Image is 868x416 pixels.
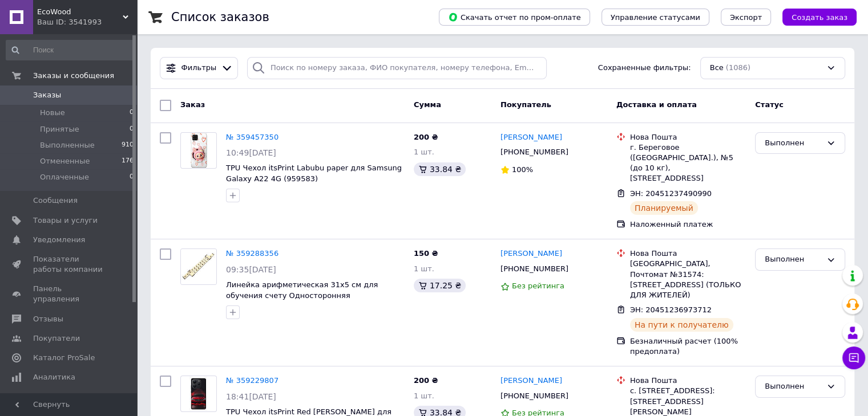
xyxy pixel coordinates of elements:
a: Фото товару [180,376,217,412]
img: Фото товару [181,249,216,284]
a: № 359457350 [226,133,278,141]
span: EcoWood [37,7,123,17]
span: Выполненные [40,140,95,150]
span: Все [710,63,724,74]
div: г. Береговое ([GEOGRAPHIC_DATA].), №5 (до 10 кг), [STREET_ADDRESS] [630,142,746,184]
div: Нова Пошта [630,132,746,142]
span: Создать заказ [792,13,847,22]
div: Выполнен [765,381,822,393]
button: Чат с покупателем [842,346,865,369]
div: Выполнен [765,254,822,266]
div: На пути к получателю [630,318,733,332]
div: Нова Пошта [630,248,746,259]
span: Отмененные [40,156,90,166]
span: Панель управления [33,284,106,304]
span: Уведомления [33,235,85,245]
span: Новые [40,108,65,118]
span: 100% [512,165,533,174]
input: Поиск по номеру заказа, ФИО покупателя, номеру телефона, Email, номеру накладной [247,57,547,79]
div: [PHONE_NUMBER] [498,389,571,403]
span: Покупатель [500,100,551,109]
img: Фото товару [190,133,208,168]
span: Экспорт [730,13,762,22]
span: 10:49[DATE] [226,148,276,157]
img: Фото товару [189,376,208,411]
a: № 359288356 [226,249,278,258]
div: [PHONE_NUMBER] [498,145,571,160]
div: [PHONE_NUMBER] [498,262,571,276]
button: Создать заказ [782,9,857,26]
span: Показатели работы компании [33,254,106,275]
span: ЭН: 20451236973712 [630,305,712,314]
a: Линейка арифметическая 31х5 см для обучения счету Односторонняя [226,280,378,300]
a: Фото товару [180,248,217,285]
span: 150 ₴ [414,249,438,258]
span: ЭН: 20451237490990 [630,189,712,198]
span: 0 [130,108,134,118]
span: Заказы и сообщения [33,71,114,81]
span: 09:35[DATE] [226,265,276,274]
a: [PERSON_NAME] [500,132,562,143]
span: 18:41[DATE] [226,392,276,401]
div: [GEOGRAPHIC_DATA], Почтомат №31574: [STREET_ADDRESS] (ТОЛЬКО ДЛЯ ЖИТЕЛЕЙ) [630,259,746,300]
span: Покупатели [33,333,80,344]
span: 176 [122,156,134,166]
span: Товары и услуги [33,215,98,226]
a: Фото товару [180,132,217,169]
a: [PERSON_NAME] [500,376,562,386]
h1: Список заказов [171,10,269,24]
div: Нова Пошта [630,376,746,386]
span: Заказ [180,100,205,109]
span: Скачать отчет по пром-оплате [448,12,581,22]
span: Управление статусами [611,13,700,22]
div: Безналичный расчет (100% предоплата) [630,336,746,357]
div: 33.84 ₴ [414,162,466,176]
span: 200 ₴ [414,376,438,385]
span: (1086) [726,63,750,72]
span: 1 шт. [414,148,434,156]
span: Заказы [33,90,61,100]
span: 1 шт. [414,391,434,400]
span: Каталог ProSale [33,353,95,363]
span: Инструменты вебмастера и SEO [33,391,106,412]
div: Наложенный платеж [630,219,746,230]
span: Принятые [40,124,79,134]
span: Сумма [414,100,441,109]
a: Создать заказ [771,13,857,21]
button: Управление статусами [601,9,709,26]
div: 17.25 ₴ [414,279,466,292]
span: Отзывы [33,314,63,324]
span: Доставка и оплата [616,100,697,109]
div: Выполнен [765,137,822,149]
span: Оплаченные [40,172,89,182]
input: Поиск [6,40,135,60]
span: Фильтры [181,63,217,74]
a: [PERSON_NAME] [500,248,562,259]
span: 1 шт. [414,264,434,273]
button: Экспорт [721,9,771,26]
span: Без рейтинга [512,282,564,290]
span: 0 [130,124,134,134]
span: Аналитика [33,372,75,382]
span: 200 ₴ [414,133,438,141]
a: № 359229807 [226,376,278,385]
div: Ваш ID: 3541993 [37,17,137,27]
span: 0 [130,172,134,182]
span: 910 [122,140,134,150]
span: Сохраненные фильтры: [598,63,691,74]
div: Планируемый [630,201,698,215]
span: Статус [755,100,784,109]
a: TPU Чехол itsPrint Labubu paper для Samsung Galaxy A22 4G (959583) [226,164,402,183]
span: Сообщения [33,195,78,206]
button: Скачать отчет по пром-оплате [439,9,590,26]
